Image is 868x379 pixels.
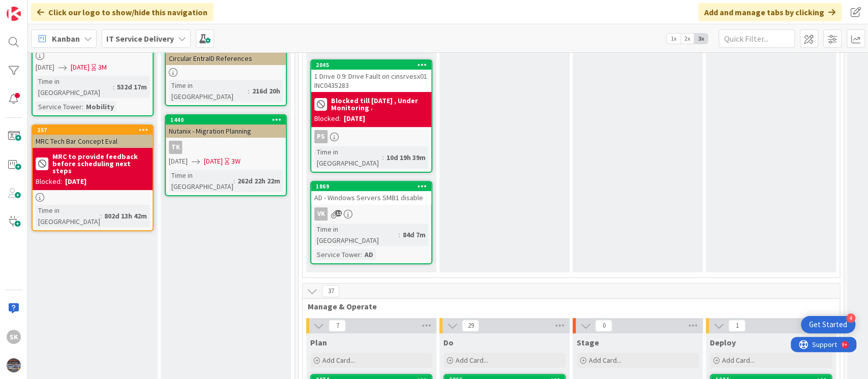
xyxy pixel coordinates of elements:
[335,210,342,216] span: 11
[31,3,214,21] div: Click our logo to show/hide this navigation
[169,141,182,154] div: TK
[314,113,341,124] div: Blocked:
[577,337,599,348] span: Stage
[698,3,842,21] div: Add and manage tabs by clicking
[113,81,114,92] span: :
[235,175,283,186] div: 262d 22h 22m
[667,34,680,44] span: 1x
[169,80,248,102] div: Time in [GEOGRAPHIC_DATA]
[589,356,621,365] span: Add Card...
[719,29,795,48] input: Quick Filter...
[846,313,855,323] div: 4
[231,156,241,167] div: 3W
[36,76,113,98] div: Time in [GEOGRAPHIC_DATA]
[100,210,102,222] span: :
[33,125,153,135] div: 257
[322,356,355,365] span: Add Card...
[71,62,89,73] span: [DATE]
[33,135,153,148] div: MRC Tech Bar Concept Eval
[316,183,431,190] div: 1869
[443,337,454,348] span: Do
[204,156,223,167] span: [DATE]
[310,337,327,348] span: Plan
[82,101,83,112] span: :
[344,113,365,124] div: [DATE]
[33,125,153,148] div: 257MRC Tech Bar Concept Eval
[314,146,382,169] div: Time in [GEOGRAPHIC_DATA]
[7,330,21,344] div: SK
[166,52,286,65] div: Circular EntraID References
[65,176,86,187] div: [DATE]
[316,61,431,69] div: 2045
[595,320,612,332] span: 0
[456,356,488,365] span: Add Card...
[462,320,479,332] span: 29
[801,316,855,333] div: Open Get Started checklist, remaining modules: 4
[311,191,431,204] div: AD - Windows Servers SMB1 disable
[311,70,431,92] div: 1 Drive 0 9: Drive Fault on cinsrvesx01 INC0435283
[166,115,286,138] div: 1440Nutanix - Migration Planning
[52,153,149,174] b: MRC to provide feedback before scheduling next steps
[250,85,283,97] div: 216d 20h
[102,210,149,222] div: 802d 13h 42m
[51,4,56,12] div: 9+
[114,81,149,92] div: 532d 17m
[36,176,62,187] div: Blocked:
[400,229,428,240] div: 84d 7m
[36,101,82,112] div: Service Tower
[166,141,286,154] div: TK
[722,356,755,365] span: Add Card...
[710,337,736,348] span: Deploy
[694,34,708,44] span: 3x
[311,60,431,92] div: 20451 Drive 0 9: Drive Fault on cinsrvesx01 INC0435283
[311,207,431,220] div: VK
[314,249,361,260] div: Service Tower
[399,229,400,240] span: :
[311,60,431,70] div: 2045
[166,115,286,124] div: 1440
[36,62,54,73] span: [DATE]
[322,285,339,297] span: 37
[106,34,174,44] b: IT Service Delivery
[7,7,21,21] img: Visit kanbanzone.com
[7,358,21,372] img: avatar
[98,62,107,73] div: 3M
[382,152,384,163] span: :
[170,116,286,123] div: 1440
[331,97,428,111] b: Blocked till [DATE] , Under Monitoring .
[328,320,346,332] span: 7
[166,43,286,65] div: Circular EntraID References
[36,205,100,227] div: Time in [GEOGRAPHIC_DATA]
[314,224,399,246] div: Time in [GEOGRAPHIC_DATA]
[314,207,327,220] div: VK
[37,127,153,134] div: 257
[311,182,431,191] div: 1869
[362,249,376,260] div: AD
[169,170,233,192] div: Time in [GEOGRAPHIC_DATA]
[680,34,694,44] span: 2x
[384,152,428,163] div: 10d 19h 39m
[166,124,286,138] div: Nutanix - Migration Planning
[809,320,847,330] div: Get Started
[728,320,745,332] span: 1
[314,130,327,143] div: PS
[83,101,116,112] div: Mobility
[233,175,235,186] span: :
[248,85,250,97] span: :
[311,182,431,204] div: 1869AD - Windows Servers SMB1 disable
[21,2,46,14] span: Support
[169,156,188,167] span: [DATE]
[52,33,80,45] span: Kanban
[361,249,362,260] span: :
[311,130,431,143] div: PS
[308,301,827,311] span: Manage & Operate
